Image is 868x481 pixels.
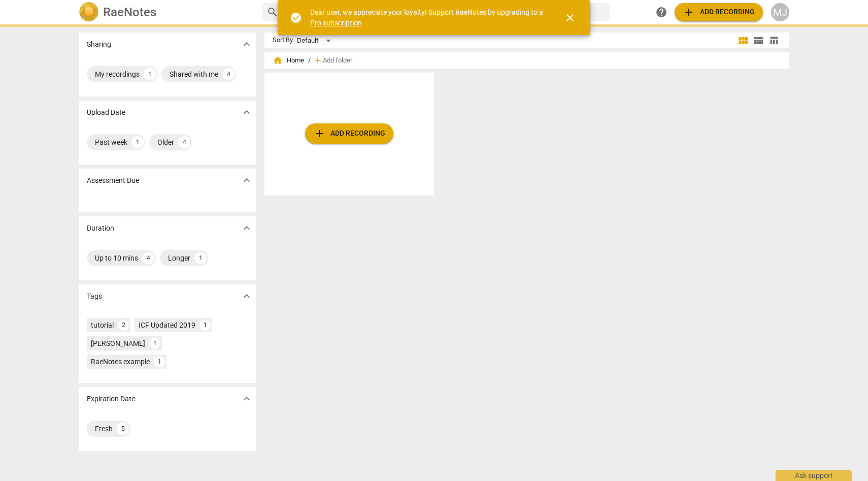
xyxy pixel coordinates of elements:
a: LogoRaeNotes [79,2,254,22]
div: 1 [131,136,144,148]
button: Show more [239,391,254,406]
img: Logo [79,2,99,22]
div: Up to 10 mins [95,253,138,263]
span: expand_more [241,222,253,234]
div: 4 [222,68,235,80]
span: check_circle [290,12,302,24]
div: 1 [144,68,156,80]
span: Add recording [683,6,755,18]
button: Show more [239,220,254,236]
span: home [273,55,283,66]
span: view_module [737,35,749,47]
button: Show more [239,173,254,188]
button: List view [751,33,766,48]
span: expand_more [241,38,253,50]
div: 1 [149,338,160,349]
div: Ask support [776,470,852,481]
div: ICF Updated 2019 [139,320,195,330]
span: Add folder [323,57,352,65]
div: Sort By [273,37,293,44]
span: add [313,127,325,140]
a: Pro subscription [310,19,362,27]
div: 2 [118,319,129,331]
button: Show more [239,288,254,304]
div: Past week [95,137,127,147]
span: expand_more [241,290,253,302]
p: Expiration Date [87,394,135,404]
div: RaeNotes example [91,357,150,367]
span: view_list [752,35,764,47]
span: / [308,57,311,65]
div: 1 [154,356,165,367]
span: close [564,12,576,24]
div: 1 [194,252,207,264]
div: Default [297,33,335,49]
div: 5 [117,423,129,435]
span: expand_more [241,174,253,186]
button: Upload [675,3,763,21]
span: search [266,6,279,18]
span: add [313,55,323,66]
p: Duration [87,223,114,234]
button: MJ [771,3,789,21]
a: Help [652,3,671,21]
p: Sharing [87,39,111,50]
p: Tags [87,291,102,302]
div: 4 [178,136,190,148]
button: Upload [305,123,393,144]
span: expand_more [241,106,253,118]
div: 4 [142,252,154,264]
div: Older [157,137,174,147]
div: Dear user, we appreciate your loyalty! Support RaeNotes by upgrading to a [310,7,546,28]
div: 1 [199,319,211,331]
p: Upload Date [87,107,125,118]
span: expand_more [241,393,253,405]
span: table_chart [769,36,779,45]
p: Assessment Due [87,175,139,186]
button: Show more [239,37,254,52]
div: Shared with me [170,69,218,79]
span: Add recording [313,127,385,140]
button: Show more [239,105,254,120]
div: My recordings [95,69,140,79]
span: add [683,6,695,18]
h2: RaeNotes [103,5,156,19]
button: Table view [766,33,781,48]
button: Close [558,6,582,30]
span: Home [273,55,304,66]
span: help [655,6,667,18]
div: Longer [168,253,190,263]
div: Fresh [95,424,113,434]
button: Tile view [736,33,751,48]
div: tutorial [91,320,114,330]
div: [PERSON_NAME] [91,338,145,348]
